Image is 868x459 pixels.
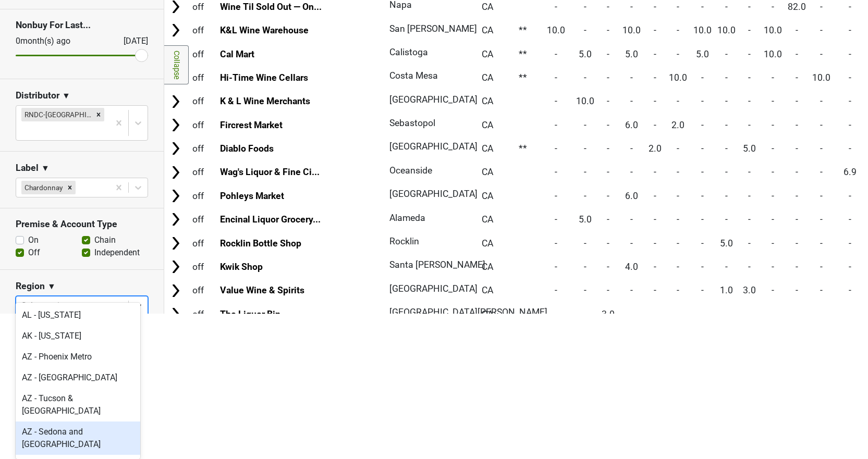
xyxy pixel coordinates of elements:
[190,114,217,136] td: off
[389,23,477,34] span: San [PERSON_NAME]
[796,262,798,272] span: -
[607,191,609,201] span: -
[168,165,184,180] img: Arrow right
[725,167,728,177] span: -
[482,120,493,130] span: CA
[220,143,274,154] a: Diablo Foods
[796,214,798,225] span: -
[748,2,751,12] span: -
[482,309,493,319] span: CA
[16,35,99,47] div: 0 month(s) ago
[772,167,774,177] span: -
[220,2,322,12] a: Wine Til Sold Out — On...
[482,214,493,225] span: CA
[482,96,493,106] span: CA
[220,120,283,130] a: Fircrest Market
[654,96,656,106] span: -
[64,181,76,194] div: Remove Chardonnay
[16,163,39,173] h3: Label
[748,167,751,177] span: -
[555,49,557,59] span: -
[168,306,184,322] img: Arrow right
[630,72,633,83] span: -
[220,49,254,59] a: Cal Mart
[579,214,592,225] span: 5.0
[743,143,756,154] span: 5.0
[748,25,751,35] span: -
[555,191,557,201] span: -
[630,238,633,249] span: -
[701,309,704,319] span: -
[16,421,140,455] div: AZ - Sedona and [GEOGRAPHIC_DATA]
[654,49,656,59] span: -
[654,72,656,83] span: -
[669,72,687,83] span: 10.0
[748,238,751,249] span: -
[630,214,633,225] span: -
[482,238,493,249] span: CA
[725,49,728,59] span: -
[820,309,823,319] span: -
[94,246,140,259] label: Independent
[94,234,116,246] label: Chain
[654,167,656,177] span: -
[820,262,823,272] span: -
[190,208,217,231] td: off
[772,262,774,272] span: -
[190,184,217,207] td: off
[16,367,140,388] div: AZ - [GEOGRAPHIC_DATA]
[625,262,638,272] span: 4.0
[555,120,557,130] span: -
[677,238,679,249] span: -
[820,143,823,154] span: -
[482,72,493,83] span: CA
[607,143,609,154] span: -
[701,143,704,154] span: -
[168,94,184,109] img: Arrow right
[28,234,39,246] label: On
[389,307,547,317] span: [GEOGRAPHIC_DATA][PERSON_NAME]
[168,259,184,275] img: Arrow right
[849,191,851,201] span: -
[584,25,586,35] span: -
[482,262,493,272] span: CA
[190,232,217,254] td: off
[220,96,310,106] a: K & L Wine Merchants
[168,117,184,133] img: Arrow right
[220,238,301,249] a: Rocklin Bottle Shop
[630,96,633,106] span: -
[584,191,586,201] span: -
[220,309,280,319] a: The Liquor Bin
[389,47,428,57] span: Calistoga
[607,285,609,295] span: -
[555,214,557,225] span: -
[849,143,851,154] span: -
[168,141,184,156] img: Arrow right
[16,326,140,346] div: AK - [US_STATE]
[748,262,751,272] span: -
[220,167,320,177] a: Wag's Liquor & Fine Ci...
[584,72,586,83] span: -
[654,262,656,272] span: -
[482,167,493,177] span: CA
[168,22,184,38] img: Arrow right
[725,96,728,106] span: -
[607,262,609,272] span: -
[725,262,728,272] span: -
[701,191,704,201] span: -
[812,72,830,83] span: 10.0
[220,285,304,295] a: Value Wine & Spirits
[677,191,679,201] span: -
[164,45,189,84] a: Collapse
[796,238,798,249] span: -
[820,191,823,201] span: -
[389,94,478,105] span: [GEOGRAPHIC_DATA]
[168,212,184,227] img: Arrow right
[796,72,798,83] span: -
[748,309,751,319] span: -
[584,285,586,295] span: -
[482,25,493,35] span: CA
[168,235,184,251] img: Arrow right
[788,2,806,12] span: 82.0
[555,96,557,106] span: -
